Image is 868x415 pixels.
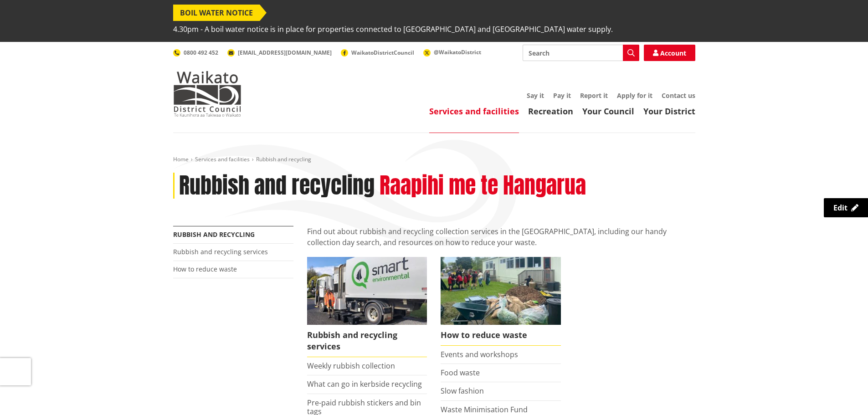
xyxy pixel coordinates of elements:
a: Your Council [582,106,634,117]
span: WaikatoDistrictCouncil [351,49,414,56]
span: How to reduce waste [441,325,561,346]
a: What can go in kerbside recycling [307,379,422,389]
a: Services and facilities [195,155,250,163]
a: @WaikatoDistrict [423,48,481,56]
a: Pay it [553,91,571,100]
a: Recreation [528,106,573,117]
p: Find out about rubbish and recycling collection services in the [GEOGRAPHIC_DATA], including our ... [307,226,695,248]
a: Contact us [662,91,695,100]
a: Edit [824,198,868,217]
a: 0800 492 452 [173,49,218,56]
img: Rubbish and recycling services [307,257,427,324]
a: Rubbish and recycling services [173,247,268,256]
a: How to reduce waste [441,257,561,346]
h2: Raapihi me te Hangarua [380,173,586,199]
a: Rubbish and recycling services [307,257,427,357]
a: Account [644,45,695,61]
nav: breadcrumb [173,156,695,164]
input: Search input [523,45,639,61]
a: Say it [527,91,544,100]
span: [EMAIL_ADDRESS][DOMAIN_NAME] [238,49,332,56]
a: How to reduce waste [173,265,237,273]
span: Edit [833,203,847,213]
a: [EMAIL_ADDRESS][DOMAIN_NAME] [227,49,332,56]
img: Waikato District Council - Te Kaunihera aa Takiwaa o Waikato [173,71,241,117]
span: 0800 492 452 [184,49,218,56]
span: 4.30pm - A boil water notice is in place for properties connected to [GEOGRAPHIC_DATA] and [GEOGR... [173,21,613,37]
a: Report it [580,91,608,100]
span: BOIL WATER NOTICE [173,5,260,21]
a: Waste Minimisation Fund [441,405,528,415]
a: Services and facilities [429,106,519,117]
a: Food waste [441,368,480,378]
a: Slow fashion [441,386,484,396]
img: Reducing waste [441,257,561,324]
a: WaikatoDistrictCouncil [341,49,414,56]
a: Your District [643,106,695,117]
span: Rubbish and recycling services [307,325,427,357]
a: Weekly rubbish collection [307,361,395,371]
span: @WaikatoDistrict [434,48,481,56]
a: Apply for it [617,91,652,100]
span: Rubbish and recycling [256,155,311,163]
a: Events and workshops [441,349,518,359]
h1: Rubbish and recycling [179,173,375,199]
a: Rubbish and recycling [173,230,255,239]
a: Home [173,155,189,163]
